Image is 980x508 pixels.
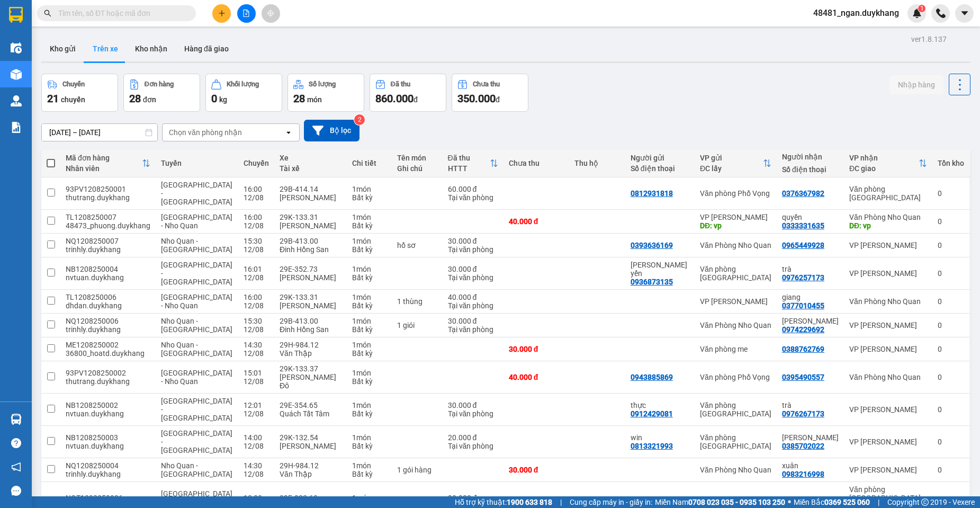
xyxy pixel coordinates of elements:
div: [PERSON_NAME] [280,221,341,230]
strong: 1900 633 818 [507,498,552,506]
img: warehouse-icon [11,95,22,106]
th: Toggle SortBy [695,149,777,177]
div: xuân [782,461,839,470]
strong: 0708 023 035 - 0935 103 250 [688,498,785,506]
div: HTTT [448,164,490,173]
div: 0385702022 [782,442,824,450]
div: 40.000 đ [509,373,564,381]
div: 15:01 [244,369,269,377]
div: Tại văn phòng [448,193,498,202]
div: 1 món [352,185,386,193]
div: 0812931818 [631,189,673,198]
div: TL1208250007 [66,213,150,221]
span: món [307,95,322,104]
div: [PERSON_NAME] [280,301,341,310]
div: [PERSON_NAME] Đô [280,373,341,390]
div: 0377010455 [782,301,824,310]
span: chuyến [61,95,85,104]
span: message [11,486,21,496]
div: 30.000 đ [448,237,498,245]
div: 0 [938,345,964,353]
div: 0333331635 [782,221,824,230]
div: 30.000 đ [448,401,498,409]
div: 0813321993 [631,442,673,450]
div: trinhly.duykhang [66,325,150,334]
div: hoàng hải yến [631,261,689,278]
div: VP [PERSON_NAME] [700,213,771,221]
span: 1 [920,5,923,12]
div: ĐC lấy [700,164,763,173]
div: 40.000 đ [509,217,564,226]
div: 20.000 đ [448,433,498,442]
div: 29H-984.12 [280,341,341,349]
div: 0943885869 [631,373,673,381]
div: VP [PERSON_NAME] [849,269,927,278]
div: 1 món [352,341,386,349]
div: 0388762769 [782,345,824,353]
div: [PERSON_NAME] [280,193,341,202]
div: VP [PERSON_NAME] [849,241,927,249]
div: Tại văn phòng [448,273,498,282]
div: 1 món [352,461,386,470]
div: DĐ: vp [700,221,771,230]
div: 1 món [352,433,386,442]
div: Văn phòng Phố Vọng [700,189,771,198]
button: Kho nhận [127,36,176,61]
span: kg [219,95,227,104]
span: đ [413,95,418,104]
span: Cung cấp máy in - giấy in: [570,496,652,508]
div: 1 món [352,293,386,301]
div: 30.000 đ [448,265,498,273]
span: notification [11,462,21,472]
div: 0974229692 [782,325,824,334]
span: đơn [143,95,156,104]
div: trinhly.duykhang [66,245,150,254]
div: Chưa thu [473,81,500,88]
div: 12/08 [244,325,269,334]
div: VP nhận [849,154,919,162]
div: giang [782,293,839,301]
div: [PERSON_NAME] [280,442,341,450]
div: Văn Phòng Nho Quan [700,241,771,249]
div: Tại văn phòng [448,409,498,418]
div: NB1208250003 [66,433,150,442]
div: 0393636169 [631,241,673,249]
button: file-add [237,4,256,23]
div: hố sơ [397,241,437,249]
div: VP [PERSON_NAME] [849,345,927,353]
div: 0976267173 [782,409,824,418]
div: 12/08 [244,442,269,450]
th: Toggle SortBy [60,149,156,177]
div: dhdan.duykhang [66,301,150,310]
button: Số lượng28món [287,74,364,112]
div: 1 món [352,317,386,325]
div: VP gửi [700,154,763,162]
div: Người gửi [631,154,689,162]
div: Bất kỳ [352,273,386,282]
th: Toggle SortBy [443,149,504,177]
span: Miền Bắc [794,496,870,508]
div: 1 món [352,369,386,377]
div: 16:00 [244,213,269,221]
button: Đã thu860.000đ [370,74,446,112]
div: Số lượng [309,81,336,88]
div: Đinh Hồng San [280,325,341,334]
div: Nhân viên [66,164,142,173]
div: VP [PERSON_NAME] [849,405,927,414]
div: Đã thu [448,154,490,162]
div: ver 1.8.137 [911,33,947,45]
span: 860.000 [375,92,413,105]
div: TL1208250006 [66,293,150,301]
span: [GEOGRAPHIC_DATA] - [GEOGRAPHIC_DATA] [161,429,232,454]
div: quyền [782,213,839,221]
div: NQ1208250004 [66,461,150,470]
span: [GEOGRAPHIC_DATA] - [GEOGRAPHIC_DATA] [161,261,232,286]
div: 29B-413.00 [280,317,341,325]
div: 14:30 [244,341,269,349]
span: [GEOGRAPHIC_DATA] - Nho Quan [161,213,232,230]
div: 30.000 đ [509,466,564,474]
img: logo-vxr [9,7,23,23]
span: 21 [47,92,59,105]
div: Chọn văn phòng nhận [169,127,242,138]
div: 12/08 [244,349,269,358]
